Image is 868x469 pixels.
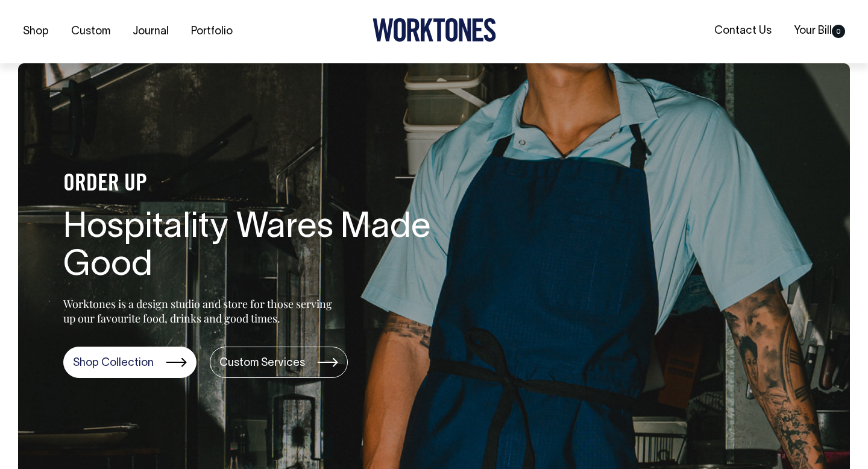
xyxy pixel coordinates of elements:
[63,297,338,326] p: Worktones is a design studio and store for those serving up our favourite food, drinks and good t...
[789,21,850,41] a: Your Bill0
[186,22,237,42] a: Portfolio
[709,21,776,41] a: Contact Us
[63,172,449,197] h4: ORDER UP
[210,347,348,378] a: Custom Services
[63,209,449,286] h1: Hospitality Wares Made Good
[66,22,115,42] a: Custom
[832,25,845,38] span: 0
[18,22,54,42] a: Shop
[128,22,174,42] a: Journal
[63,347,197,378] a: Shop Collection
